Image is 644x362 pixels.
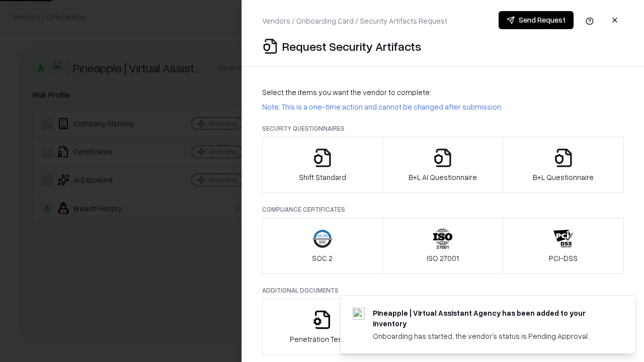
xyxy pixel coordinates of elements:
[262,218,383,274] button: SOC 2
[373,331,611,341] div: Onboarding has started, the vendor's status is Pending Approval.
[299,172,346,183] p: Shift Standard
[262,137,383,193] button: Shift Standard
[282,38,421,54] p: Request Security Artifacts
[262,124,624,133] p: Security Questionnaires
[262,16,447,26] p: Vendors / Onboarding Card / Security Artifacts Request
[312,253,333,263] p: SOC 2
[262,205,624,214] p: Compliance Certificates
[373,308,611,329] div: Pineapple | Virtual Assistant Agency has been added to your inventory
[533,172,594,183] p: B+L Questionnaire
[290,334,355,344] p: Penetration Testing
[409,172,477,183] p: B+L AI Questionnaire
[499,11,574,29] button: Send Request
[353,308,365,320] img: trypineapple.com
[382,218,504,274] button: ISO 27001
[262,299,383,355] button: Penetration Testing
[262,286,624,295] p: Additional Documents
[262,87,624,98] p: Select the items you want the vendor to complete:
[503,218,624,274] button: PCI-DSS
[549,253,578,263] p: PCI-DSS
[382,137,504,193] button: B+L AI Questionnaire
[503,137,624,193] button: B+L Questionnaire
[262,102,624,112] p: Note: This is a one-time action and cannot be changed after submission.
[427,253,459,263] p: ISO 27001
